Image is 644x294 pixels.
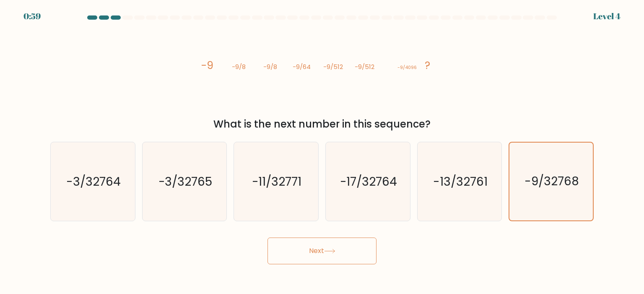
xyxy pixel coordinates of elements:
[323,62,343,71] tspan: -9/512
[201,58,213,73] tspan: -9
[267,238,377,264] button: Next
[263,62,277,71] tspan: -9/8
[55,117,589,132] div: What is the next number in this sequence?
[355,62,374,71] tspan: -9/512
[232,62,246,71] tspan: -9/8
[23,10,41,23] div: 0:59
[593,10,621,23] div: Level 4
[252,173,302,190] text: -11/32771
[525,174,579,190] text: -9/32768
[425,58,430,73] tspan: ?
[340,173,397,190] text: -17/32764
[66,173,121,190] text: -3/32764
[293,62,311,71] tspan: -9/64
[397,64,417,71] tspan: -9/4096
[158,173,212,190] text: -3/32765
[433,173,488,190] text: -13/32761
